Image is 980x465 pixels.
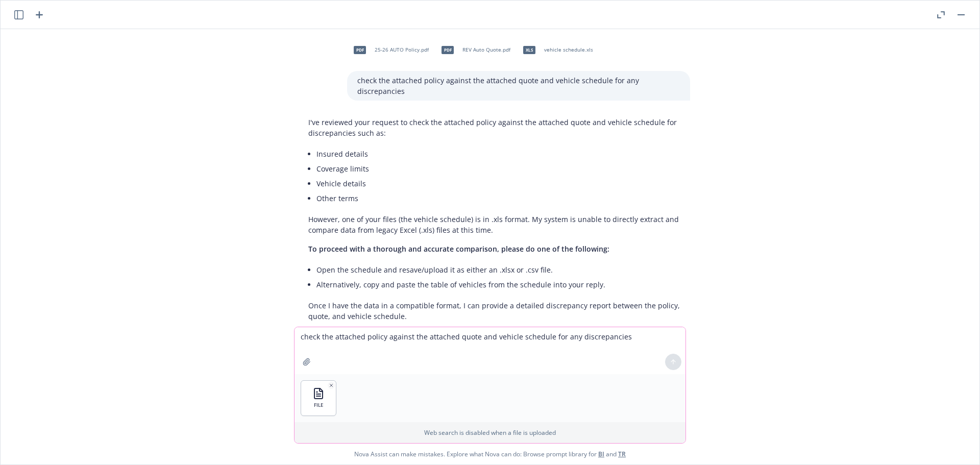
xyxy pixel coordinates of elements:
div: xlsvehicle schedule.xls [517,37,595,63]
span: REV Auto Quote.pdf [462,46,510,53]
a: BI [598,450,604,458]
li: Open the schedule and resave/upload it as either an .xlsx or .csv file. [316,262,680,277]
span: pdf [442,46,454,54]
li: Insured details [316,146,680,161]
span: 25-26 AUTO Policy.pdf [375,46,429,53]
span: vehicle schedule.xls [544,46,593,53]
li: Other terms [316,191,680,206]
button: FILE [301,381,336,415]
span: pdf [354,46,366,54]
span: xls [523,46,535,54]
a: TR [618,450,626,458]
li: Vehicle details [316,176,680,191]
span: Nova Assist can make mistakes. Explore what Nova can do: Browse prompt library for and [354,444,626,464]
li: Alternatively, copy and paste the table of vehicles from the schedule into your reply. [316,277,680,292]
p: However, one of your files (the vehicle schedule) is in .xls format. My system is unable to direc... [308,214,680,235]
span: FILE [314,402,324,408]
span: To proceed with a thorough and accurate comparison, please do one of the following: [308,244,609,254]
p: Web search is disabled when a file is uploaded [301,428,679,437]
div: pdfREV Auto Quote.pdf [435,37,512,63]
li: Coverage limits [316,161,680,176]
p: I've reviewed your request to check the attached policy against the attached quote and vehicle sc... [308,117,680,138]
p: check the attached policy against the attached quote and vehicle schedule for any discrepancies [357,75,680,96]
div: pdf25-26 AUTO Policy.pdf [347,37,431,63]
p: Once I have the data in a compatible format, I can provide a detailed discrepancy report between ... [308,300,680,322]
